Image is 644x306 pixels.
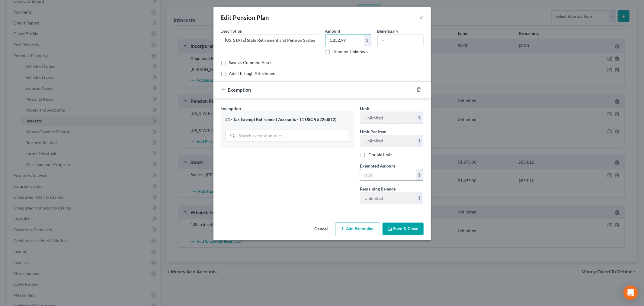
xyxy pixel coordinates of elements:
[335,223,380,235] button: Add Exemption
[383,223,424,235] button: Save & Close
[228,87,251,93] span: Exemption
[221,13,269,22] div: Edit Pension Plan
[229,60,272,66] label: Save as Common Asset
[360,129,386,135] label: Limit Per Item
[416,169,423,181] div: $
[221,28,243,34] span: Description
[360,135,416,147] input: --
[310,223,333,235] button: Cancel
[334,49,368,55] label: Amount Unknown
[368,152,392,158] label: Double limit
[325,34,364,46] input: 0.00
[325,28,341,34] label: Amount
[364,34,371,46] div: $
[226,117,349,122] div: 21 - Tax Exempt Retirement Accounts - 11 USC § 522(d)(12)
[360,186,396,192] label: Remaining Balance
[623,285,638,300] div: Open Intercom Messenger
[419,14,424,21] button: ×
[360,106,370,111] span: Limit
[360,112,416,123] input: --
[416,135,423,147] div: $
[378,34,423,46] input: --
[360,192,416,204] input: --
[221,106,241,111] span: Exemption
[221,34,319,46] input: Describe...
[229,70,277,76] label: Add Through Attachment
[237,130,349,142] input: Search exemption rules...
[416,112,423,123] div: $
[360,163,395,168] span: Exempted Amount
[416,192,423,204] div: $
[360,169,416,181] input: 0.00
[377,28,399,34] label: Beneficiary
